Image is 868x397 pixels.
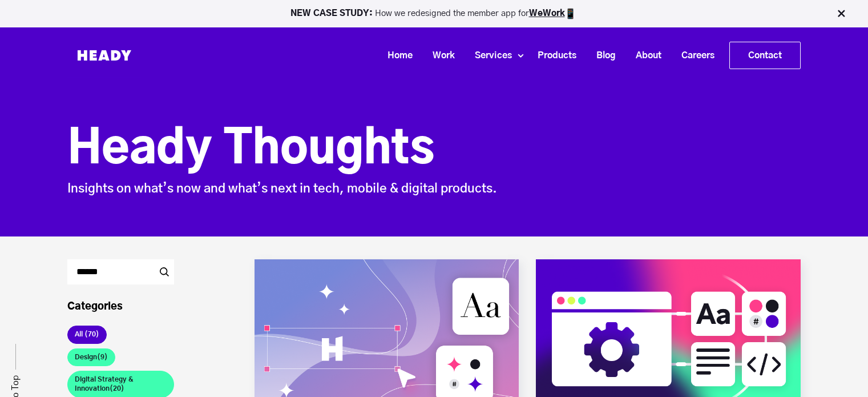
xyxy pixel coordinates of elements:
[5,8,863,19] p: How we redesigned the member app for
[153,42,801,69] div: Navigation Menu
[67,300,174,314] h3: Categories
[835,8,847,19] img: Close Bar
[67,182,497,195] span: Insights on what’s now and what’s next in tech, mobile & digital products.
[418,45,461,66] a: Work
[67,33,142,78] img: Heady_Logo_Web-01 (1)
[373,45,418,66] a: Home
[523,45,582,66] a: Products
[461,45,518,66] a: Services
[529,9,565,18] a: WeWork
[97,354,108,360] span: (9)
[565,8,576,19] img: app emoji
[67,259,174,284] input: Search
[67,348,115,367] a: Design(9)
[290,9,375,18] strong: NEW CASE STUDY:
[67,326,107,344] a: All (70)
[67,121,801,178] h1: Heady Thoughts
[621,45,667,66] a: About
[730,42,800,69] a: Contact
[582,45,621,66] a: Blog
[110,385,124,392] span: (20)
[667,45,720,66] a: Careers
